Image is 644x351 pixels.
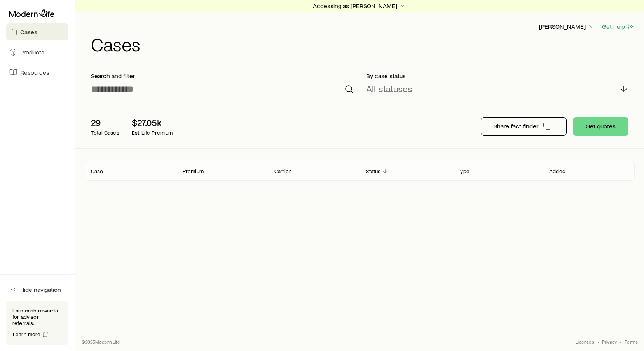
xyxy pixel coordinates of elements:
a: Products [6,44,68,61]
p: Total Cases [91,130,119,136]
span: Learn more [13,332,41,337]
p: Status [366,168,380,174]
span: • [620,339,621,345]
p: 29 [91,117,119,128]
p: Type [457,168,469,174]
p: Premium [183,168,204,174]
button: [PERSON_NAME] [539,22,595,32]
p: All statuses [366,83,412,94]
button: Hide navigation [6,281,68,298]
p: Earn cash rewards for advisor referrals. [12,307,62,326]
span: Products [20,48,44,56]
a: Licenses [576,339,594,345]
a: Terms [625,339,638,345]
p: Accessing as [PERSON_NAME] [313,2,407,10]
p: [PERSON_NAME] [539,23,595,30]
p: Added [549,168,565,174]
span: Cases [20,28,37,36]
p: Case [91,168,103,174]
p: Est. Life Premium [132,130,173,136]
a: Privacy [602,339,617,345]
span: • [597,339,599,345]
p: Carrier [274,168,291,174]
p: © 2025 Modern Life [82,339,120,345]
div: Earn cash rewards for advisor referrals.Learn more [6,301,68,345]
a: Cases [6,23,68,40]
span: Hide navigation [20,286,61,293]
button: Get quotes [573,117,628,136]
h1: Cases [91,35,635,53]
p: By case status [366,72,629,80]
p: Search and filter [91,72,354,80]
a: Resources [6,64,68,81]
div: Client cases [85,161,635,181]
span: Resources [20,68,49,76]
button: Share fact finder [481,117,567,136]
p: $27.05k [132,117,173,128]
button: Get help [602,22,635,31]
p: Share fact finder [494,122,538,130]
